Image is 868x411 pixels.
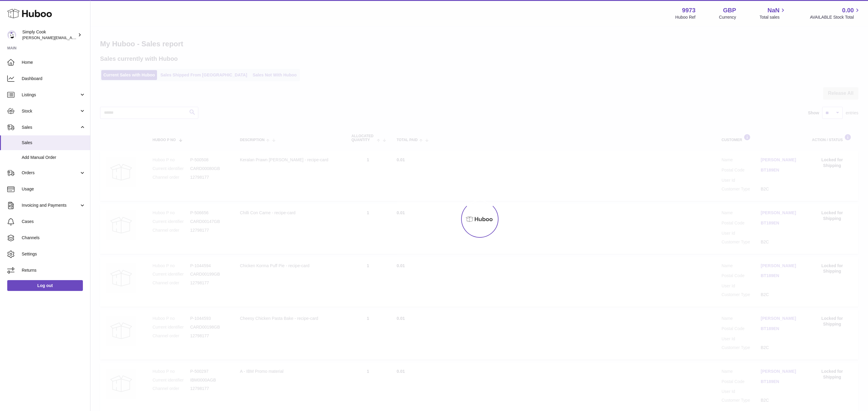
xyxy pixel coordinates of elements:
span: Home [22,60,86,65]
span: Channels [22,235,86,241]
span: [PERSON_NAME][EMAIL_ADDRESS][DOMAIN_NAME] [22,35,121,40]
strong: 9973 [682,6,696,14]
span: Invoicing and Payments [22,202,79,208]
span: 0.00 [842,6,854,14]
span: Usage [22,186,86,192]
span: NaN [767,6,779,14]
a: Log out [7,280,83,291]
strong: GBP [723,6,736,14]
div: Simply Cook [22,29,77,41]
div: Huboo Ref [675,14,696,20]
span: Listings [22,92,79,98]
span: Cases [22,219,86,224]
a: 0.00 AVAILABLE Stock Total [810,6,861,20]
span: Orders [22,170,79,176]
span: Settings [22,251,86,257]
img: emma@simplycook.com [7,30,16,39]
div: Currency [719,14,736,20]
span: AVAILABLE Stock Total [810,14,861,20]
a: NaN Total sales [759,6,786,20]
span: Total sales [759,14,786,20]
span: Stock [22,108,79,114]
span: Sales [22,140,86,146]
span: Dashboard [22,76,86,82]
span: Add Manual Order [22,155,86,160]
span: Returns [22,267,86,273]
span: Sales [22,125,79,130]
